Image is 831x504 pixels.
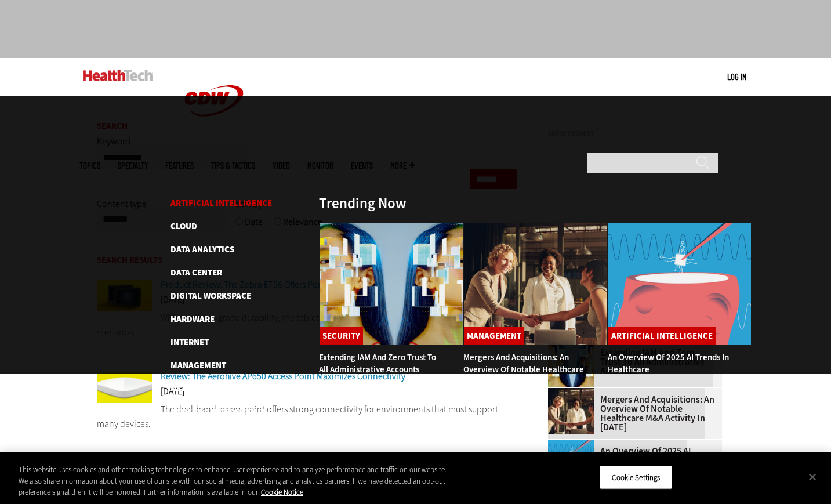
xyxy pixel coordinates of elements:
a: Management [170,360,226,371]
a: Cloud [170,220,197,232]
h3: Trending Now [319,196,407,211]
a: Management [464,327,524,345]
a: Artificial Intelligence [608,327,716,345]
img: Aerohive AP650 Access Point [97,372,152,403]
button: Cookie Settings [600,465,672,490]
p: The dual-band access point offers strong connectivity for environments that must support many dev... [97,402,518,432]
a: Internet [170,336,209,348]
div: User menu [727,71,746,83]
div: This website uses cookies and other tracking technologies to enhance user experience and to analy... [19,464,457,498]
a: Data Center [170,267,222,278]
a: Networking [170,383,223,394]
a: Artificial Intelligence [170,197,272,209]
a: Mergers and Acquisitions: An Overview of Notable Healthcare M&A Activity in [DATE] [463,351,584,387]
a: Extending IAM and Zero Trust to All Administrative Accounts [319,351,436,375]
img: business leaders shake hands in conference room [463,222,608,345]
img: abstract image of woman with pixelated face [319,222,463,345]
img: illustration of computer chip being put inside head with waves [608,222,752,345]
a: Hardware [170,313,215,325]
a: Log in [727,71,746,82]
img: Home [83,70,153,81]
a: Review: The Aerohive AP650 Access Point Maximizes Connectivity [161,370,405,382]
a: Security [320,327,363,345]
a: Security [170,429,208,441]
img: Home [170,58,257,144]
button: Close [800,464,825,490]
a: Patient-Centered Care [170,406,267,418]
a: Digital Workspace [170,290,251,302]
a: More information about your privacy [261,487,303,497]
a: An Overview of 2025 AI Trends in Healthcare [608,351,729,375]
a: Data Analytics [170,244,234,255]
